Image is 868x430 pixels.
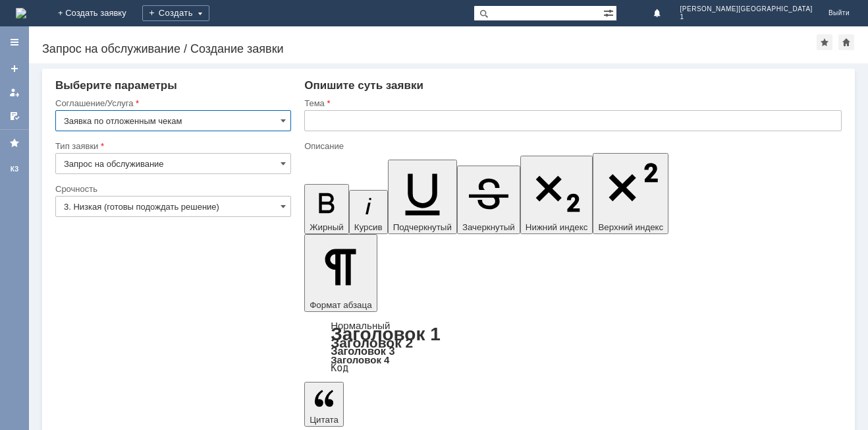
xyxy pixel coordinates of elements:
[55,99,288,107] div: Соглашение/Услуга
[838,34,854,50] div: Сделать домашней страницей
[304,382,344,427] button: Цитата
[680,5,813,13] span: [PERSON_NAME][GEOGRAPHIC_DATA]
[331,335,413,350] a: Заголовок 2
[310,300,371,310] span: Формат абзаца
[520,156,593,234] button: Нижний индекс
[331,345,394,357] a: Заголовок 3
[55,79,177,92] span: Выберите параметры
[55,142,288,150] div: Тип заявки
[304,142,839,150] div: Описание
[310,415,339,425] span: Цитата
[331,362,348,374] a: Код
[4,58,25,79] a: Создать заявку
[457,166,520,234] button: Зачеркнутый
[354,222,383,232] span: Курсив
[393,222,452,232] span: Подчеркнутый
[598,222,663,232] span: Верхний индекс
[310,222,344,232] span: Жирный
[331,354,389,365] a: Заголовок 4
[526,222,588,232] span: Нижний индекс
[462,222,515,232] span: Зачеркнутый
[817,34,832,50] div: Добавить в избранное
[142,5,209,21] div: Создать
[304,234,377,312] button: Формат абзаца
[16,8,26,18] a: Перейти на домашнюю страницу
[331,324,441,344] a: Заголовок 1
[4,159,25,180] a: КЗ
[304,184,349,234] button: Жирный
[4,82,25,103] a: Мои заявки
[4,106,25,127] a: Мои согласования
[304,99,839,107] div: Тема
[304,321,842,373] div: Формат абзаца
[55,185,288,193] div: Срочность
[4,164,25,175] div: КЗ
[603,6,616,18] span: Расширенный поиск
[349,190,388,234] button: Курсив
[42,42,817,55] div: Запрос на обслуживание / Создание заявки
[16,8,26,18] img: logo
[593,153,668,234] button: Верхний индекс
[388,160,457,234] button: Подчеркнутый
[331,320,390,331] a: Нормальный
[680,13,813,21] span: 1
[304,79,423,92] span: Опишите суть заявки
